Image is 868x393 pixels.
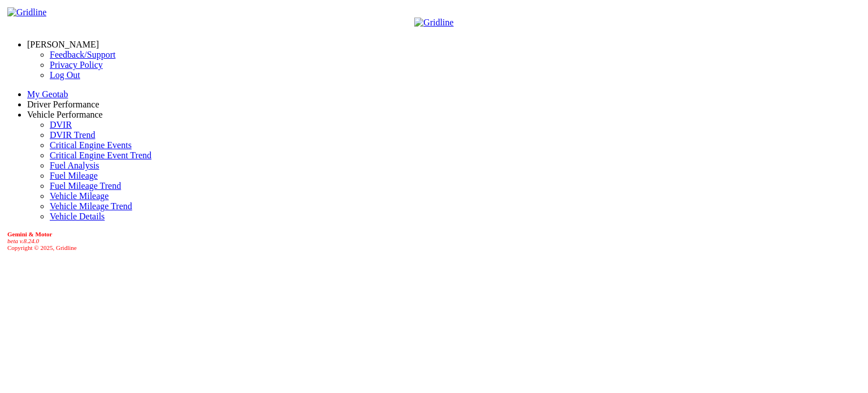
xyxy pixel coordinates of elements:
[27,110,103,119] a: Vehicle Performance
[7,7,46,18] img: Gridline
[50,211,105,221] a: Vehicle Details
[7,231,863,251] div: Copyright © 2025, Gridline
[414,18,453,28] img: Gridline
[50,50,115,59] a: Feedback/Support
[50,161,99,170] a: Fuel Analysis
[50,181,121,191] a: Fuel Mileage Trend
[50,191,108,201] a: Vehicle Mileage
[27,89,68,99] a: My Geotab
[50,201,132,211] a: Vehicle Mileage Trend
[27,100,99,109] a: Driver Performance
[50,171,98,180] a: Fuel Mileage
[50,120,72,129] a: DVIR
[50,150,151,160] a: Critical Engine Event Trend
[50,140,132,150] a: Critical Engine Events
[50,60,103,70] a: Privacy Policy
[7,237,39,244] i: beta v.8.24.0
[7,231,52,237] b: Gemini & Motor
[50,70,80,80] a: Log Out
[50,130,95,140] a: DVIR Trend
[27,40,99,49] a: [PERSON_NAME]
